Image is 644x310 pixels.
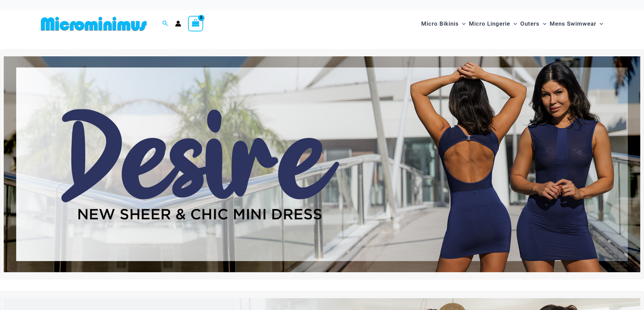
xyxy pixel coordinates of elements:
span: Outers [520,15,540,32]
span: Mens Swimwear [550,15,596,32]
nav: Site Navigation [419,12,606,35]
img: MM SHOP LOGO FLAT [38,16,149,31]
a: Micro BikinisMenu ToggleMenu Toggle [420,13,467,34]
span: Micro Lingerie [469,15,510,32]
a: Search icon link [162,20,168,28]
span: Menu Toggle [510,15,517,32]
img: Desire me Navy Dress [4,56,640,272]
a: Account icon link [175,21,181,27]
a: OutersMenu ToggleMenu Toggle [519,13,548,34]
a: View Shopping Cart, empty [188,16,204,31]
span: Menu Toggle [596,15,603,32]
span: Micro Bikinis [421,15,459,32]
span: Menu Toggle [459,15,466,32]
span: Menu Toggle [540,15,546,32]
a: Micro LingerieMenu ToggleMenu Toggle [467,13,519,34]
a: Mens SwimwearMenu ToggleMenu Toggle [548,13,605,34]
